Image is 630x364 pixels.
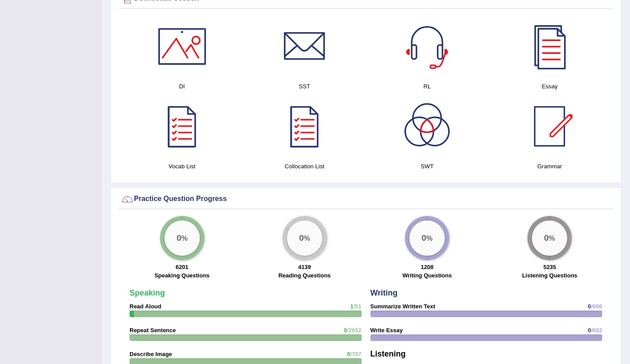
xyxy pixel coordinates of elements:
strong: Writing [370,288,398,297]
strong: 6201 [176,264,188,270]
span: 0 [588,303,591,310]
span: 0 [588,327,591,334]
div: Practice Question Progress [121,193,611,206]
div: % [164,220,200,256]
h4: Collocation List [248,162,361,171]
strong: 1208 [421,264,434,270]
h4: SWT [370,162,484,171]
span: 1 [350,303,353,310]
label: Writing Questions [402,271,452,280]
h4: Essay [493,82,607,91]
span: /606 [591,303,602,310]
span: /602 [591,327,602,334]
big: 0 [544,233,549,243]
label: Speaking Questions [154,271,210,280]
strong: Read Aloud [130,303,161,310]
div: % [287,220,322,256]
big: 0 [176,233,181,243]
label: Reading Questions [279,271,331,280]
span: 0 [344,327,347,334]
h4: Grammar [493,162,607,171]
h4: Vocab List [125,162,239,171]
h4: DI [125,82,239,91]
strong: 5235 [543,264,556,270]
span: 0 [347,351,350,357]
strong: Listening [370,349,406,358]
h4: RL [370,82,484,91]
span: /787 [350,351,361,357]
big: 0 [422,233,427,243]
strong: Speaking [130,288,165,297]
label: Listening Questions [522,271,577,280]
strong: Describe Image [130,351,172,357]
strong: Summarize Written Text [370,303,435,310]
h4: SST [248,82,361,91]
big: 0 [299,233,304,243]
div: % [409,220,445,256]
span: /2652 [347,327,362,334]
strong: Write Essay [370,327,403,334]
strong: Repeat Sentence [130,327,176,334]
span: /51 [353,303,361,310]
strong: 4139 [298,264,311,270]
div: % [532,220,567,256]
